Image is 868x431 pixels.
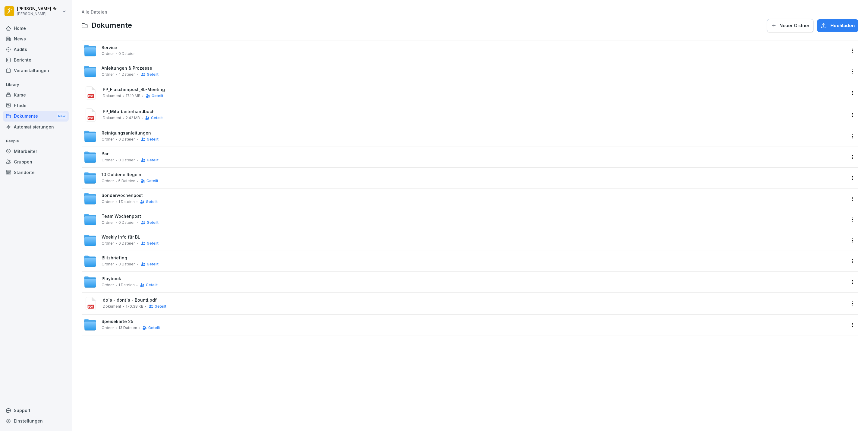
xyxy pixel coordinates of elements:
[83,275,846,289] a: PlaybookOrdner1 DateienGeteilt
[3,167,69,178] a: Standorte
[779,22,810,29] span: Neuer Ordner
[767,19,813,32] button: Neuer Ordner
[3,136,69,146] p: People
[3,90,69,100] a: Kurse
[152,94,163,98] span: Geteilt
[3,122,69,132] a: Automatisierungen
[3,80,69,90] p: Library
[3,55,69,65] a: Berichte
[147,137,159,141] span: Geteilt
[3,111,69,122] a: DokumenteNew
[82,9,107,14] a: Alle Dateien
[147,241,159,246] span: Geteilt
[102,326,114,330] span: Ordner
[91,21,132,30] span: Dokumente
[103,298,846,303] span: do´s - dont´s - Bounti.pdf
[102,172,141,177] span: 10 Goldene Regeln
[102,45,117,50] span: Service
[102,200,114,204] span: Ordner
[102,137,114,141] span: Ordner
[102,151,108,157] span: Bar
[817,19,858,32] button: Hochladen
[83,44,846,57] a: ServiceOrdner0 Dateien
[102,220,114,225] span: Ordner
[3,416,69,426] a: Einstellungen
[118,72,136,77] span: 4 Dateien
[118,137,136,141] span: 0 Dateien
[146,179,158,183] span: Geteilt
[103,94,121,98] span: Dokument
[83,192,846,205] a: SonderwochenpostOrdner1 DateienGeteilt
[102,158,114,162] span: Ordner
[83,171,846,185] a: 10 Goldene RegelnOrdner5 DateienGeteilt
[102,72,114,77] span: Ordner
[118,179,135,183] span: 5 Dateien
[126,304,143,309] span: 170.38 KB
[126,116,140,120] span: 2.42 MB
[57,113,67,120] div: New
[103,116,121,120] span: Dokument
[102,235,140,240] span: Weekly Info für BL
[102,276,121,281] span: Playbook
[126,94,140,98] span: 17.19 MB
[830,22,855,29] span: Hochladen
[147,262,159,266] span: Geteilt
[3,111,69,122] div: Dokumente
[17,6,61,11] p: [PERSON_NAME] Bremke
[103,109,846,114] span: PP_Mitarbeiterhandbuch
[83,318,846,331] a: Speisekarte 25Ordner13 DateienGeteilt
[102,214,141,219] span: Team Wochenpost
[83,151,846,164] a: BarOrdner0 DateienGeteilt
[83,234,846,247] a: Weekly Info für BLOrdner0 DateienGeteilt
[118,326,137,330] span: 13 Dateien
[102,131,151,136] span: Reinigungsanleitungen
[102,52,114,56] span: Ordner
[118,220,136,225] span: 0 Dateien
[3,33,69,44] a: News
[118,52,136,56] span: 0 Dateien
[17,12,61,16] p: [PERSON_NAME]
[102,319,133,324] span: Speisekarte 25
[102,255,127,261] span: Blitzbriefing
[151,116,163,120] span: Geteilt
[3,100,69,111] a: Pfade
[102,262,114,266] span: Ordner
[118,241,136,246] span: 0 Dateien
[103,304,121,309] span: Dokument
[146,200,158,204] span: Geteilt
[118,262,136,266] span: 0 Dateien
[118,283,135,287] span: 1 Dateien
[83,213,846,226] a: Team WochenpostOrdner0 DateienGeteilt
[147,220,159,225] span: Geteilt
[83,255,846,268] a: BlitzbriefingOrdner0 DateienGeteilt
[3,23,69,33] a: Home
[102,66,152,71] span: Anleitungen & Prozesse
[147,158,159,162] span: Geteilt
[3,44,69,55] a: Audits
[118,158,136,162] span: 0 Dateien
[103,87,846,92] span: PP_Flaschenpost_BL-Meeting
[102,283,114,287] span: Ordner
[102,241,114,246] span: Ordner
[3,405,69,416] div: Support
[118,200,135,204] span: 1 Dateien
[3,146,69,157] a: Mitarbeiter
[83,65,846,78] a: Anleitungen & ProzesseOrdner4 DateienGeteilt
[102,193,143,198] span: Sonderwochenpost
[148,326,160,330] span: Geteilt
[102,179,114,183] span: Ordner
[3,65,69,76] a: Veranstaltungen
[3,157,69,167] a: Gruppen
[147,72,159,77] span: Geteilt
